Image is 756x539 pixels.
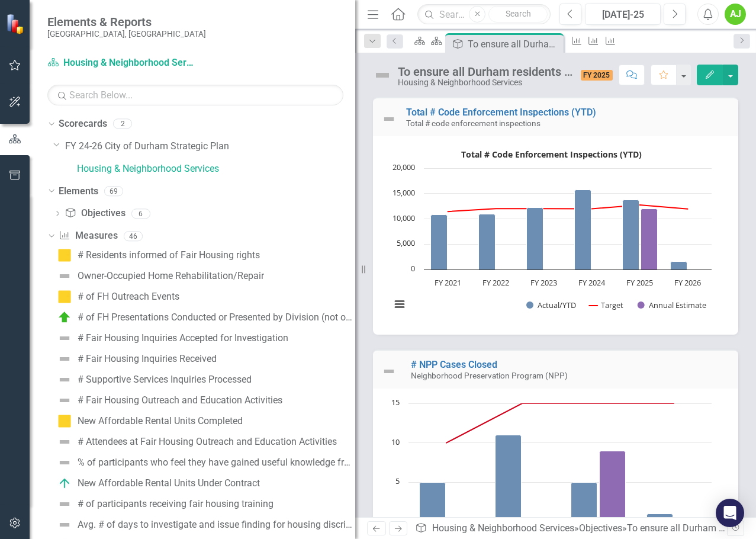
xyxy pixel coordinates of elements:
a: Owner-Occupied Home Rehabilitation/Repair [54,267,264,285]
img: Not Defined [57,435,72,449]
a: # of FH Presentations Conducted or Presented by Division (not outreach) [54,308,355,327]
a: New Affordable Rental Units Completed [54,412,243,431]
div: New Affordable Rental Units Completed [78,416,243,426]
img: On Target [57,310,72,325]
a: New Affordable Rental Units Under Contract [54,474,260,493]
div: New Affordable Rental Units Under Contract [78,478,260,489]
div: # Fair Housing Inquiries Accepted for Investigation [78,333,288,344]
path: FY 2025 , 5. NPP Status Closed Complete (FYT). [571,483,597,522]
a: Objectives [65,207,125,220]
a: # Fair Housing Inquiries Accepted for Investigation [54,329,288,348]
text: FY 2024 [578,277,606,288]
a: FY 24-26 City of Durham Strategic Plan [65,140,355,153]
div: » » [415,522,726,535]
input: Search ClearPoint... [417,4,551,25]
img: Close to Target [57,414,72,428]
img: Not Defined [57,393,72,408]
text: FY 2026 [674,277,701,288]
div: % of participants who feel they have gained useful knowledge from fair housing training [78,457,355,468]
img: Close to Target [57,290,72,304]
img: Close to Target [57,248,72,262]
a: # Residents informed of Fair Housing rights [54,246,260,265]
path: FY 2026, 1. NPP Status Closed Complete (FYT). [647,514,673,522]
img: Not Defined [57,352,72,366]
div: # of participants receiving fair housing training [78,499,274,509]
small: Neighborhood Preservation Program (NPP) [411,371,568,380]
div: # Supportive Services Inquiries Processed [78,374,252,385]
button: AJ [725,4,746,25]
img: Not Defined [382,112,396,126]
img: Not Defined [57,518,72,532]
path: FY 2023, 5. NPP Status Closed Complete (FYT). [420,483,446,522]
img: Not Defined [57,455,72,470]
img: ClearPoint Strategy [5,13,27,35]
button: Show Target [589,300,624,310]
text: 10,000 [393,213,415,223]
button: [DATE]-25 [585,4,661,25]
text: 10 [391,437,400,447]
a: Elements [59,185,98,198]
a: Avg. # of days to investigate and issue finding for housing discrimination complaints [54,515,355,534]
div: # Fair Housing Inquiries Received [78,354,217,364]
svg: Interactive chart [385,145,718,323]
div: 6 [131,208,150,219]
div: # of FH Presentations Conducted or Presented by Division (not outreach) [78,312,355,323]
div: 2 [113,119,132,129]
button: View chart menu, Total # Code Enforcement Inspections (YTD) [391,296,408,313]
a: # Fair Housing Inquiries Received [54,349,217,368]
span: Elements & Reports [47,15,206,29]
text: FY 2021 [435,277,461,288]
img: Not Defined [57,373,72,387]
button: Show Actual/YTD [526,300,576,310]
g: Actual/YTD, series 1 of 3. Bar series with 6 bars. [431,190,687,270]
a: Housing & Neighborhood Services [47,56,195,70]
div: [DATE]-25 [589,8,657,22]
img: Not Defined [382,364,396,378]
div: To ensure all Durham residents live in safe, healthy homes and neighborhoods and encourage neighb... [468,37,561,52]
a: # of participants receiving fair housing training [54,495,274,514]
div: Total # Code Enforcement Inspections (YTD). Highcharts interactive chart. [385,145,726,323]
button: Show Annual Estimate [638,300,706,310]
span: Search [506,9,531,18]
a: Housing & Neighborhood Services [77,162,355,176]
a: # Supportive Services Inquiries Processed [54,370,252,389]
a: Scorecards [59,117,107,131]
path: FY 2025 , 11,975. Annual Estimate. [641,209,658,270]
text: 0 [411,263,415,274]
text: FY 2022 [482,277,509,288]
a: Housing & Neighborhood Services [432,522,574,534]
text: Total # Code Enforcement Inspections (YTD) [461,149,642,160]
div: # of FH Outreach Events [78,291,179,302]
path: FY 2024, 11. NPP Status Closed Complete (FYT). [496,435,522,522]
div: 46 [124,231,143,241]
path: FY 2025 , 9. NPP Estimate . [600,451,626,522]
a: Measures [59,229,117,243]
div: # Fair Housing Outreach and Education Activities [78,395,282,406]
a: Objectives [579,522,622,534]
text: 5,000 [397,238,415,248]
path: FY 2024, 15,767. Actual/YTD. [575,190,591,270]
a: % of participants who feel they have gained useful knowledge from fair housing training [54,453,355,472]
div: Avg. # of days to investigate and issue finding for housing discrimination complaints [78,519,355,530]
span: FY 2025 [581,70,613,81]
text: FY 2023 [530,277,557,288]
a: Total # Code Enforcement Inspections (YTD) [406,107,596,118]
text: 5 [395,476,400,486]
img: Not Defined [57,331,72,345]
path: FY 2021, 10,873. Actual/YTD. [431,215,448,270]
path: FY 2022, 10,911. Actual/YTD. [479,214,496,270]
div: Housing & Neighborhood Services [398,78,575,87]
a: # of FH Outreach Events [54,287,179,306]
div: Owner-Occupied Home Rehabilitation/Repair [78,271,264,281]
small: Total # code enforcement inspections [406,118,541,128]
div: # Attendees at Fair Housing Outreach and Education Activities [78,437,337,447]
div: Open Intercom Messenger [716,499,744,527]
img: Not Defined [57,269,72,283]
path: FY 2025 , 13,728. Actual/YTD. [623,200,639,270]
a: # Attendees at Fair Housing Outreach and Education Activities [54,432,337,451]
text: FY 2025 [626,277,653,288]
img: Not Defined [57,497,72,511]
a: # Fair Housing Outreach and Education Activities [54,391,282,410]
div: To ensure all Durham residents live in safe, healthy homes and neighborhoods and encourage neighb... [398,65,575,78]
